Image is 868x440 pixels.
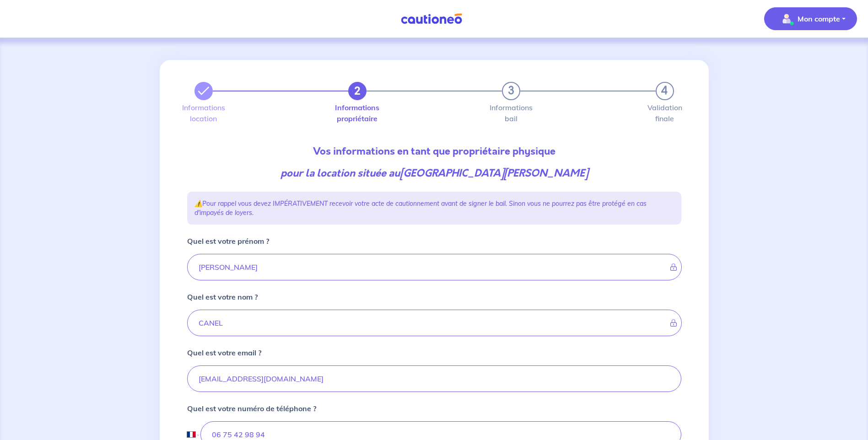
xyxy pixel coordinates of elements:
[798,13,840,24] p: Mon compte
[194,199,674,217] p: ⚠️
[400,166,588,180] strong: [GEOGRAPHIC_DATA][PERSON_NAME]
[187,365,681,392] input: duteuil@gmail.com
[187,254,682,280] input: Daniel
[779,11,794,26] img: illu_account_valid_menu.svg
[502,104,520,122] label: Informations bail
[187,144,681,159] p: Vos informations en tant que propriétaire physique
[187,403,316,414] p: Quel est votre numéro de téléphone ?
[348,104,367,122] label: Informations propriétaire
[194,199,647,217] em: Pour rappel vous devez IMPÉRATIVEMENT recevoir votre acte de cautionnement avant de signer le bai...
[397,13,466,25] img: Cautioneo
[764,7,857,30] button: illu_account_valid_menu.svgMon compte
[348,82,367,100] button: 2
[187,291,258,302] p: Quel est votre nom ?
[187,347,261,358] p: Quel est votre email ?
[187,236,269,247] p: Quel est votre prénom ?
[187,310,682,336] input: Duteuil
[280,166,588,180] em: pour la location située au
[656,104,674,122] label: Validation finale
[194,104,213,122] label: Informations location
